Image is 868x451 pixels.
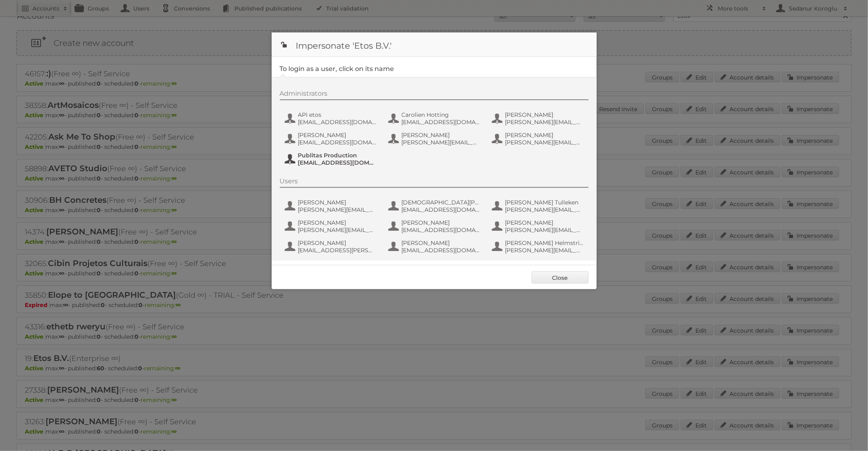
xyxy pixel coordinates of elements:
[505,239,584,247] span: [PERSON_NAME] Helmstrijd
[505,206,584,213] span: [PERSON_NAME][EMAIL_ADDRESS][PERSON_NAME][DOMAIN_NAME]
[505,219,584,226] span: [PERSON_NAME]
[272,32,597,57] h1: Impersonate 'Etos B.V.'
[402,131,481,139] span: [PERSON_NAME]
[402,118,481,126] span: [EMAIL_ADDRESS][DOMAIN_NAME]
[402,239,481,247] span: [PERSON_NAME]
[387,110,483,127] button: Carolien Hotting [EMAIL_ADDRESS][DOMAIN_NAME]
[298,206,377,213] span: [PERSON_NAME][EMAIL_ADDRESS][PERSON_NAME][DOMAIN_NAME]
[387,218,483,234] button: [PERSON_NAME] [EMAIL_ADDRESS][DOMAIN_NAME]
[298,247,377,254] span: [EMAIL_ADDRESS][PERSON_NAME][DOMAIN_NAME]
[284,151,379,167] button: Publitas Production [EMAIL_ADDRESS][DOMAIN_NAME]
[505,226,584,234] span: [PERSON_NAME][EMAIL_ADDRESS][DOMAIN_NAME]
[298,219,377,226] span: [PERSON_NAME]
[280,177,589,188] div: Users
[298,118,377,126] span: [EMAIL_ADDRESS][DOMAIN_NAME]
[491,110,587,127] button: [PERSON_NAME] [PERSON_NAME][EMAIL_ADDRESS][PERSON_NAME][PERSON_NAME][DOMAIN_NAME]
[387,198,483,214] button: [DEMOGRAPHIC_DATA][PERSON_NAME] [EMAIL_ADDRESS][DOMAIN_NAME]
[387,238,483,255] button: [PERSON_NAME] [EMAIL_ADDRESS][DOMAIN_NAME]
[402,247,481,254] span: [EMAIL_ADDRESS][DOMAIN_NAME]
[491,238,587,255] button: [PERSON_NAME] Helmstrijd [PERSON_NAME][EMAIL_ADDRESS][DOMAIN_NAME]
[298,159,377,166] span: [EMAIL_ADDRESS][DOMAIN_NAME]
[491,131,587,147] button: [PERSON_NAME] [PERSON_NAME][EMAIL_ADDRESS][PERSON_NAME][DOMAIN_NAME]
[284,198,379,214] button: [PERSON_NAME] [PERSON_NAME][EMAIL_ADDRESS][PERSON_NAME][DOMAIN_NAME]
[402,226,481,234] span: [EMAIL_ADDRESS][DOMAIN_NAME]
[491,198,587,214] button: [PERSON_NAME] Tulleken [PERSON_NAME][EMAIL_ADDRESS][PERSON_NAME][DOMAIN_NAME]
[298,111,377,118] span: API etos
[284,110,379,127] button: API etos [EMAIL_ADDRESS][DOMAIN_NAME]
[532,271,589,283] a: Close
[280,90,589,100] div: Administrators
[402,206,481,213] span: [EMAIL_ADDRESS][DOMAIN_NAME]
[284,131,379,147] button: [PERSON_NAME] [EMAIL_ADDRESS][DOMAIN_NAME]
[280,65,394,73] legend: To login as a user, click on its name
[298,239,377,247] span: [PERSON_NAME]
[284,218,379,234] button: [PERSON_NAME] [PERSON_NAME][EMAIL_ADDRESS][DOMAIN_NAME]
[402,199,481,206] span: [DEMOGRAPHIC_DATA][PERSON_NAME]
[505,247,584,254] span: [PERSON_NAME][EMAIL_ADDRESS][DOMAIN_NAME]
[298,226,377,234] span: [PERSON_NAME][EMAIL_ADDRESS][DOMAIN_NAME]
[402,219,481,226] span: [PERSON_NAME]
[298,131,377,139] span: [PERSON_NAME]
[387,131,483,147] button: [PERSON_NAME] [PERSON_NAME][EMAIL_ADDRESS][PERSON_NAME][DOMAIN_NAME]
[491,218,587,234] button: [PERSON_NAME] [PERSON_NAME][EMAIL_ADDRESS][DOMAIN_NAME]
[284,238,379,255] button: [PERSON_NAME] [EMAIL_ADDRESS][PERSON_NAME][DOMAIN_NAME]
[298,199,377,206] span: [PERSON_NAME]
[298,139,377,146] span: [EMAIL_ADDRESS][DOMAIN_NAME]
[402,111,481,118] span: Carolien Hotting
[298,152,377,159] span: Publitas Production
[505,118,584,126] span: [PERSON_NAME][EMAIL_ADDRESS][PERSON_NAME][PERSON_NAME][DOMAIN_NAME]
[505,139,584,146] span: [PERSON_NAME][EMAIL_ADDRESS][PERSON_NAME][DOMAIN_NAME]
[505,111,584,118] span: [PERSON_NAME]
[505,131,584,139] span: [PERSON_NAME]
[402,139,481,146] span: [PERSON_NAME][EMAIL_ADDRESS][PERSON_NAME][DOMAIN_NAME]
[505,199,584,206] span: [PERSON_NAME] Tulleken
